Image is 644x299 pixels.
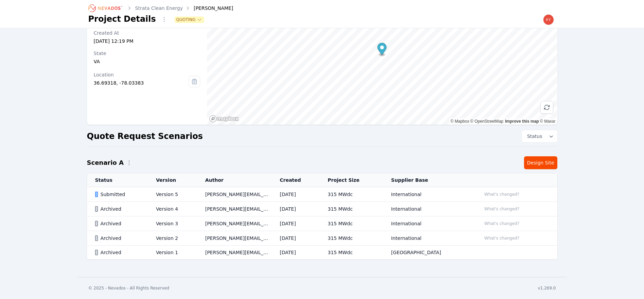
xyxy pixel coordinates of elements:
[378,43,387,57] div: Map marker
[197,246,272,260] td: [PERSON_NAME][EMAIL_ADDRESS][DOMAIN_NAME]
[505,119,539,124] a: Improve this map
[319,173,383,187] th: Project Size
[383,231,473,246] td: International
[272,231,319,246] td: [DATE]
[319,187,383,202] td: 315 MWdc
[319,246,383,260] td: 315 MWdc
[272,246,319,260] td: [DATE]
[87,216,557,231] tr: ArchivedVersion 3[PERSON_NAME][EMAIL_ADDRESS][PERSON_NAME][DOMAIN_NAME][DATE]315 MWdcInternationa...
[272,187,319,202] td: [DATE]
[95,249,145,256] div: Archived
[88,3,233,14] nav: Breadcrumb
[383,187,473,202] td: International
[148,246,197,260] td: Version 1
[522,130,557,142] button: Status
[94,71,189,78] div: Location
[524,133,542,140] span: Status
[383,173,473,187] th: Supplier Base
[95,235,145,242] div: Archived
[481,234,522,242] button: What's changed?
[87,173,148,187] th: Status
[95,191,145,198] div: Submitted
[87,202,557,216] tr: ArchivedVersion 4[PERSON_NAME][EMAIL_ADDRESS][PERSON_NAME][DOMAIN_NAME][DATE]315 MWdcInternationa...
[538,285,556,291] div: v1.269.0
[197,216,272,231] td: [PERSON_NAME][EMAIL_ADDRESS][PERSON_NAME][DOMAIN_NAME]
[94,30,201,36] div: Created At
[175,17,204,22] button: Quoting
[197,187,272,202] td: [PERSON_NAME][EMAIL_ADDRESS][PERSON_NAME][DOMAIN_NAME]
[272,202,319,216] td: [DATE]
[95,220,145,227] div: Archived
[94,50,201,57] div: State
[540,119,556,124] a: Maxar
[87,246,557,260] tr: ArchivedVersion 1[PERSON_NAME][EMAIL_ADDRESS][DOMAIN_NAME][DATE]315 MWdc[GEOGRAPHIC_DATA]
[319,202,383,216] td: 315 MWdc
[87,231,557,246] tr: ArchivedVersion 2[PERSON_NAME][EMAIL_ADDRESS][DOMAIN_NAME][DATE]315 MWdcInternationalWhat's changed?
[481,220,522,227] button: What's changed?
[148,187,197,202] td: Version 5
[481,191,522,198] button: What's changed?
[197,231,272,246] td: [PERSON_NAME][EMAIL_ADDRESS][DOMAIN_NAME]
[148,216,197,231] td: Version 3
[524,156,557,169] a: Design Site
[481,205,522,213] button: What's changed?
[383,246,473,260] td: [GEOGRAPHIC_DATA]
[87,187,557,202] tr: SubmittedVersion 5[PERSON_NAME][EMAIL_ADDRESS][PERSON_NAME][DOMAIN_NAME][DATE]315 MWdcInternation...
[543,14,554,25] img: kyle.macdougall@nevados.solar
[148,202,197,216] td: Version 4
[135,5,183,12] a: Strata Clean Energy
[148,173,197,187] th: Version
[94,38,201,45] div: [DATE] 12:19 PM
[319,231,383,246] td: 315 MWdc
[383,216,473,231] td: International
[197,173,272,187] th: Author
[272,173,319,187] th: Created
[383,202,473,216] td: International
[87,158,124,168] h2: Scenario A
[94,80,189,86] div: 36.69318, -78.03383
[209,115,239,123] a: Mapbox homepage
[88,14,156,24] h1: Project Details
[148,231,197,246] td: Version 2
[272,216,319,231] td: [DATE]
[197,202,272,216] td: [PERSON_NAME][EMAIL_ADDRESS][PERSON_NAME][DOMAIN_NAME]
[470,119,503,124] a: OpenStreetMap
[95,206,145,212] div: Archived
[87,131,203,142] h2: Quote Request Scenarios
[94,58,201,65] div: VA
[319,216,383,231] td: 315 MWdc
[184,5,233,12] div: [PERSON_NAME]
[451,119,469,124] a: Mapbox
[88,285,170,291] div: © 2025 - Nevados - All Rights Reserved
